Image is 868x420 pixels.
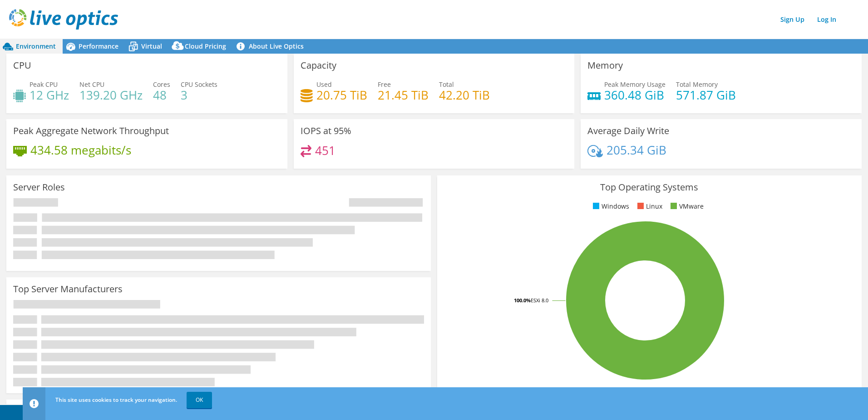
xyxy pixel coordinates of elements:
[30,90,69,100] h4: 12 GHz
[79,42,118,50] span: Performance
[444,182,855,192] h3: Top Operating Systems
[439,80,454,89] span: Total
[676,80,718,89] span: Total Memory
[9,9,118,30] img: live_optics_svg.svg
[604,80,666,89] span: Peak Memory Usage
[181,80,217,89] span: CPU Sockets
[187,392,212,408] a: OK
[301,60,336,70] h3: Capacity
[514,297,531,304] tspan: 100.0%
[13,284,123,294] h3: Top Server Manufacturers
[315,145,335,155] h4: 451
[378,80,391,89] span: Free
[30,80,58,89] span: Peak CPU
[607,145,666,155] h4: 205.34 GiB
[55,396,177,404] span: This site uses cookies to track your navigation.
[141,42,162,50] span: Virtual
[79,90,143,100] h4: 139.20 GHz
[587,60,623,70] h3: Memory
[153,80,170,89] span: Cores
[378,90,429,100] h4: 21.45 TiB
[13,182,65,192] h3: Server Roles
[591,201,629,211] li: Windows
[233,39,311,54] a: About Live Optics
[13,126,169,136] h3: Peak Aggregate Network Throughput
[635,201,662,211] li: Linux
[185,42,226,50] span: Cloud Pricing
[16,42,56,50] span: Environment
[153,90,170,100] h4: 48
[13,60,31,70] h3: CPU
[676,90,736,100] h4: 571.87 GiB
[316,90,367,100] h4: 20.75 TiB
[587,126,669,136] h3: Average Daily Write
[30,145,131,155] h4: 434.58 megabits/s
[79,80,104,89] span: Net CPU
[813,13,841,26] a: Log In
[181,90,217,100] h4: 3
[531,297,548,304] tspan: ESXi 8.0
[316,80,332,89] span: Used
[301,126,351,136] h3: IOPS at 95%
[668,201,704,211] li: VMware
[604,90,666,100] h4: 360.48 GiB
[439,90,490,100] h4: 42.20 TiB
[776,13,809,26] a: Sign Up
